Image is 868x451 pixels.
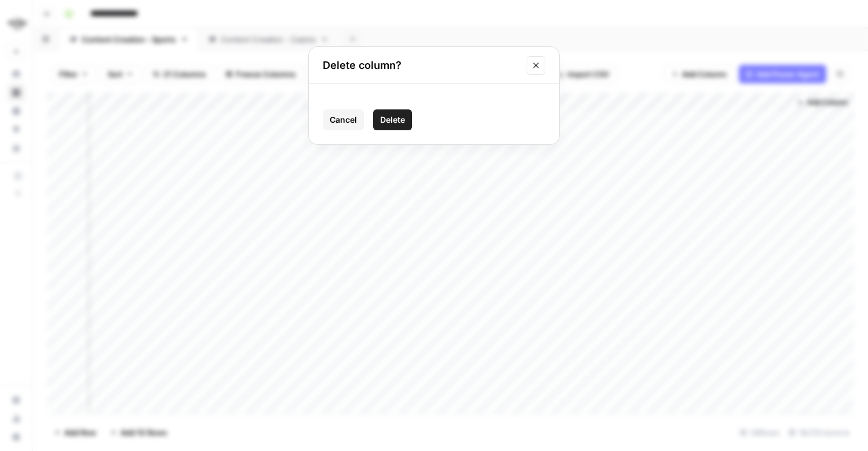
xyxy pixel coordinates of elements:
[380,114,405,126] span: Delete
[330,114,357,126] span: Cancel
[323,57,520,74] h2: Delete column?
[373,109,412,130] button: Delete
[527,56,545,75] button: Close modal
[323,109,364,130] button: Cancel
